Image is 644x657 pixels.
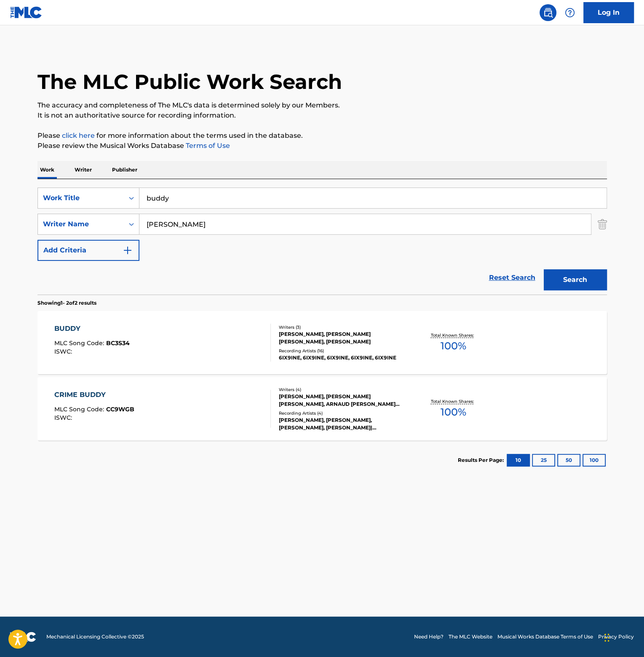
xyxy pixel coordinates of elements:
iframe: Chat Widget [602,617,644,657]
span: MLC Song Code : [54,339,106,347]
img: search [543,8,553,18]
div: Help [561,4,578,21]
span: CC9WGB [106,405,134,413]
form: Search Form [37,188,607,295]
button: Add Criteria [37,240,139,261]
div: [PERSON_NAME], [PERSON_NAME], [PERSON_NAME], [PERSON_NAME]|[PERSON_NAME], [PERSON_NAME],[PERSON_N... [279,416,406,432]
a: CRIME BUDDYMLC Song Code:CC9WGBISWC:Writers (4)[PERSON_NAME], [PERSON_NAME] [PERSON_NAME], ARNAUD... [37,377,607,440]
div: Drag [604,625,609,650]
span: 100 % [441,405,466,420]
div: CRIME BUDDY [54,390,134,400]
p: The accuracy and completeness of The MLC's data is determined solely by our Members. [37,100,607,110]
div: Work Title [43,193,119,203]
span: MLC Song Code : [54,405,106,413]
a: Public Search [540,4,556,21]
button: 10 [507,454,530,467]
div: Recording Artists ( 4 ) [279,410,406,416]
a: BUDDYMLC Song Code:BC3S34ISWC:Writers (3)[PERSON_NAME], [PERSON_NAME] [PERSON_NAME], [PERSON_NAME... [37,311,607,374]
p: Please review the Musical Works Database [37,141,607,151]
span: Mechanical Licensing Collective © 2025 [46,633,144,641]
p: Total Known Shares: [431,332,476,338]
span: 100 % [441,338,466,354]
h1: The MLC Public Work Search [37,69,342,94]
div: Writers ( 3 ) [279,324,406,330]
p: Please for more information about the terms used in the database. [37,131,607,141]
a: click here [62,131,95,139]
a: Reset Search [485,268,540,287]
div: Writer Name [43,219,119,229]
a: Terms of Use [184,142,230,150]
div: Recording Artists ( 16 ) [279,348,406,354]
p: Total Known Shares: [431,398,476,405]
img: Delete Criterion [598,214,607,235]
span: ISWC : [54,348,74,355]
p: It is not an authoritative source for recording information. [37,110,607,121]
a: The MLC Website [449,633,492,641]
p: Publisher [110,161,140,179]
a: Musical Works Database Terms of Use [497,633,593,641]
div: [PERSON_NAME], [PERSON_NAME] [PERSON_NAME], ARNAUD [PERSON_NAME] [PERSON_NAME] DE BOSREDON COMBRA... [279,393,406,408]
button: Search [544,269,607,290]
p: Writer [72,161,94,179]
img: logo [10,632,36,642]
div: [PERSON_NAME], [PERSON_NAME] [PERSON_NAME], [PERSON_NAME] [279,330,406,346]
div: BUDDY [54,324,130,334]
div: Writers ( 4 ) [279,386,406,393]
button: 50 [557,454,580,467]
div: 6IX9INE, 6IX9INE, 6IX9INE, 6IX9INE, 6IX9INE [279,354,406,362]
a: Need Help? [414,633,444,641]
span: ISWC : [54,414,74,421]
img: help [565,8,575,18]
button: 100 [583,454,606,467]
span: BC3S34 [106,339,130,347]
img: 9d2ae6d4665cec9f34b9.svg [123,245,133,255]
a: Log In [583,2,634,23]
p: Showing 1 - 2 of 2 results [37,299,96,307]
p: Results Per Page: [458,456,506,464]
button: 25 [532,454,555,467]
p: Work [37,161,57,179]
img: MLC Logo [10,6,43,19]
a: Privacy Policy [598,633,634,641]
